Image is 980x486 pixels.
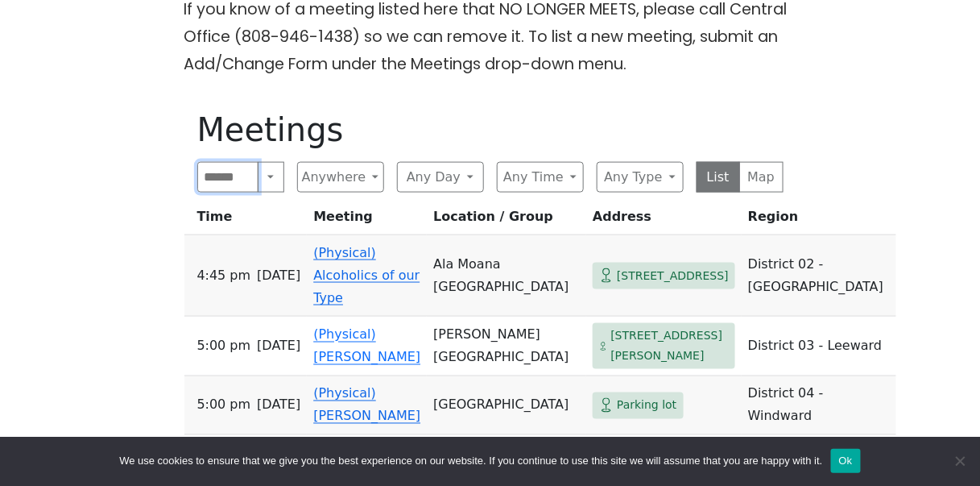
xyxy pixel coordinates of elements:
button: Map [739,162,784,193]
h1: Meetings [197,110,784,149]
button: List [697,162,741,193]
span: [DATE] [257,335,300,358]
a: (Physical) [PERSON_NAME] [313,327,420,365]
th: Region [742,206,896,235]
span: [STREET_ADDRESS][PERSON_NAME] [611,326,730,366]
th: Meeting [307,206,427,235]
td: Ala Moana [GEOGRAPHIC_DATA] [427,235,586,317]
span: No [952,453,968,469]
button: Any Time [497,162,584,193]
button: Any Day [397,162,484,193]
td: [GEOGRAPHIC_DATA] [427,376,586,435]
th: Address [586,206,742,235]
button: Ok [831,449,861,473]
span: [DATE] [257,394,300,417]
button: Any Type [597,162,684,193]
th: Location / Group [427,206,586,235]
th: Time [184,206,308,235]
span: [STREET_ADDRESS] [617,266,729,286]
span: [DATE] [257,264,300,287]
span: 4:45 PM [197,264,251,287]
button: Anywhere [297,162,384,193]
td: [PERSON_NAME][GEOGRAPHIC_DATA] [427,317,586,376]
a: (Physical) [PERSON_NAME] [313,386,420,424]
span: We use cookies to ensure that we give you the best experience on our website. If you continue to ... [119,453,822,469]
a: (Physical) Alcoholics of our Type [313,245,420,305]
td: District 02 - [GEOGRAPHIC_DATA] [742,235,896,317]
td: District 03 - Leeward [742,317,896,376]
button: Search [258,162,283,193]
input: Search [197,162,259,193]
span: Parking lot [617,396,676,416]
td: District 04 - Windward [742,376,896,435]
span: 5:00 PM [197,335,251,358]
span: 5:00 PM [197,394,251,417]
